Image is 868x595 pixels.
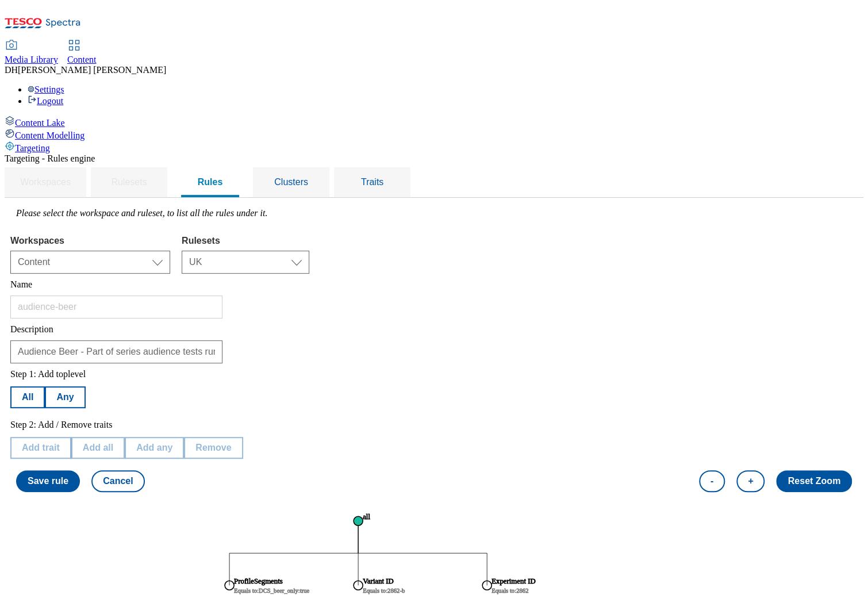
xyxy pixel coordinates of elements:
[10,279,32,289] label: Name
[16,208,267,218] label: Please select the workspace and ruleset, to list all the rules under it.
[15,130,85,140] span: Content Modelling
[10,420,112,429] label: Step 2: Add / Remove traits
[5,128,863,141] a: Content Modelling
[361,177,383,187] span: Traits
[10,437,71,459] button: Add trait
[67,55,97,64] span: Content
[10,295,222,318] input: Enter name
[91,470,144,492] button: Cancel
[45,386,85,408] button: Any
[5,116,863,128] a: Content Lake
[363,577,394,585] text: Variant ID
[5,141,863,153] a: Targeting
[125,437,184,459] button: Add any
[182,236,309,246] label: Rulesets
[5,153,863,164] div: Targeting - Rules engine
[5,41,58,65] a: Media Library
[736,470,765,492] button: +
[10,324,53,334] label: Description
[10,236,170,246] label: Workspaces
[491,588,528,594] tspan: Equals to : 2862
[5,55,58,64] span: Media Library
[198,177,223,187] span: Rules
[67,41,97,65] a: Content
[10,386,45,408] button: All
[5,65,18,75] span: DH
[491,577,535,585] text: Experiment ID
[184,437,243,459] button: Remove
[10,369,86,379] label: Step 1: Add toplevel
[363,512,370,520] text: all
[363,588,405,594] tspan: Equals to : 2862-b
[776,470,852,492] button: Reset Zoom
[71,437,125,459] button: Add all
[28,96,63,106] a: Logout
[15,143,50,153] span: Targeting
[16,470,80,492] button: Save rule
[15,118,65,128] span: Content Lake
[18,65,166,75] span: [PERSON_NAME] [PERSON_NAME]
[274,177,308,187] span: Clusters
[699,470,725,492] button: -
[10,340,222,363] input: Enter description
[234,577,283,585] text: ProfileSegments
[234,588,309,594] tspan: Equals to : DCS_beer_only:true
[28,85,64,94] a: Settings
